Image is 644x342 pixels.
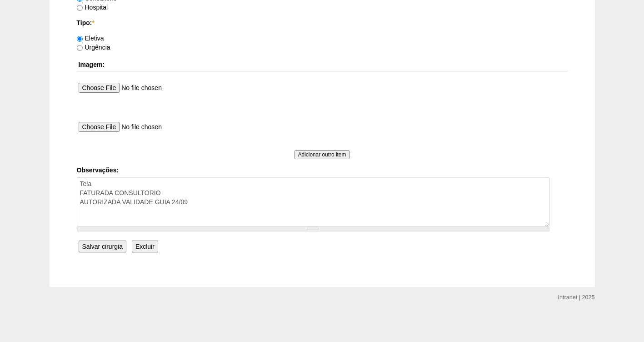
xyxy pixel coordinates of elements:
input: Salvar cirurgia [79,241,126,252]
th: Imagem: [77,58,568,71]
div: Intranet | 2025 [558,293,595,302]
input: Adicionar outro item [295,150,350,159]
input: Eletiva [77,36,83,42]
label: Urgência [77,44,110,51]
label: Hospital [77,4,108,11]
input: Excluir [132,241,158,252]
label: Eletiva [77,35,104,42]
input: Hospital [77,5,83,11]
label: Observações: [77,166,568,175]
label: Tipo: [77,18,568,27]
span: Este campo é obrigatório. [92,19,94,26]
input: Urgência [77,45,83,51]
textarea: Tela [77,177,549,227]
